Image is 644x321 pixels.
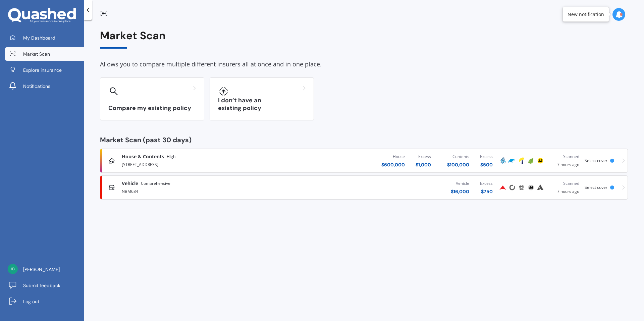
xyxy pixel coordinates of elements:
div: Scanned [550,153,579,160]
div: Scanned [550,180,579,187]
a: VehicleComprehensiveNBM684Vehicle$16,000Excess$750ProvidentCoveProtectaAAAutosureScanned7 hours a... [100,175,628,200]
div: Excess [480,180,493,187]
img: Trade Me Insurance [508,157,516,165]
img: AA [536,157,544,165]
div: New notification [568,11,604,18]
div: $ 500 [480,161,493,168]
a: Submit feedback [5,279,84,292]
img: Autosure [536,183,544,192]
div: $ 750 [480,188,493,195]
span: Log out [23,298,39,305]
span: Submit feedback [23,282,60,289]
a: My Dashboard [5,31,84,45]
div: Market Scan [100,30,628,49]
h3: I don’t have an existing policy [218,97,306,112]
span: Market Scan [23,51,50,57]
span: High [167,153,175,160]
span: Notifications [23,83,50,90]
div: Excess [416,153,431,160]
span: [PERSON_NAME] [23,266,60,273]
div: 7 hours ago [550,180,579,195]
div: 7 hours ago [550,153,579,168]
img: Provident [499,183,507,192]
span: House & Contents [122,153,164,160]
div: $ 600,000 [381,161,405,168]
a: [PERSON_NAME] [5,263,84,276]
div: $ 100,000 [447,161,469,168]
div: Market Scan (past 30 days) [100,137,628,143]
span: Comprehensive [141,180,170,187]
img: Protecta [518,183,526,192]
div: Allows you to compare multiple different insurers all at once and in one place. [100,59,628,69]
span: Explore insurance [23,67,62,73]
div: NBM684 [122,187,303,195]
div: $ 16,000 [451,188,469,195]
img: AMP [499,157,507,165]
img: 0e83efacab849c985a8263d90a5c4adf [8,264,18,274]
a: House & ContentsHigh[STREET_ADDRESS]House$600,000Excess$1,000Contents$100,000Excess$500AMPTrade M... [100,149,628,173]
span: My Dashboard [23,35,55,41]
div: $ 1,000 [416,161,431,168]
h3: Compare my existing policy [108,104,196,112]
img: AA [527,183,535,192]
img: Initio [527,157,535,165]
img: Tower [518,157,526,165]
div: [STREET_ADDRESS] [122,160,303,168]
a: Log out [5,295,84,308]
div: Contents [447,153,469,160]
div: House [381,153,405,160]
span: Vehicle [122,180,138,187]
a: Explore insurance [5,63,84,77]
span: Select cover [585,158,607,163]
img: Cove [508,183,516,192]
a: Notifications [5,79,84,93]
div: Excess [480,153,493,160]
a: Market Scan [5,47,84,61]
span: Select cover [585,184,607,190]
div: Vehicle [451,180,469,187]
